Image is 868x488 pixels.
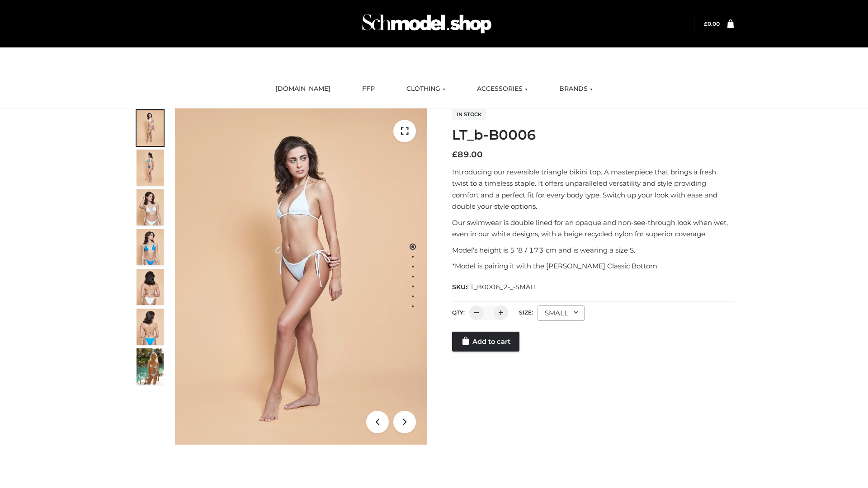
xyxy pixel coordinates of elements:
a: [DOMAIN_NAME] [269,79,337,99]
a: BRANDS [552,79,599,99]
img: ArielClassicBikiniTop_CloudNine_AzureSky_OW114ECO_7-scaled.jpg [137,269,164,305]
img: ArielClassicBikiniTop_CloudNine_AzureSky_OW114ECO_4-scaled.jpg [137,229,164,265]
img: ArielClassicBikiniTop_CloudNine_AzureSky_OW114ECO_8-scaled.jpg [137,309,164,345]
span: LT_B0006_2-_-SMALL [467,283,538,291]
bdi: 89.00 [452,150,483,160]
img: Schmodel Admin 964 [359,6,495,42]
bdi: 0.00 [704,20,720,27]
p: Our swimwear is double lined for an opaque and non-see-through look when wet, even in our white d... [452,217,734,240]
div: SMALL [538,305,585,321]
img: ArielClassicBikiniTop_CloudNine_AzureSky_OW114ECO_1 [175,108,427,445]
a: FFP [355,79,382,99]
a: ACCESSORIES [470,79,534,99]
a: CLOTHING [400,79,452,99]
span: £ [452,150,458,160]
img: Arieltop_CloudNine_AzureSky2.jpg [137,348,164,385]
p: *Model is pairing it with the [PERSON_NAME] Classic Bottom [452,260,734,272]
a: Add to cart [452,332,519,352]
h1: LT_b-B0006 [452,127,734,143]
img: ArielClassicBikiniTop_CloudNine_AzureSky_OW114ECO_3-scaled.jpg [137,189,164,225]
p: Introducing our reversible triangle bikini top. A masterpiece that brings a fresh twist to a time... [452,166,734,212]
span: £ [704,20,708,27]
label: QTY: [452,309,465,316]
img: ArielClassicBikiniTop_CloudNine_AzureSky_OW114ECO_1-scaled.jpg [137,110,164,146]
img: ArielClassicBikiniTop_CloudNine_AzureSky_OW114ECO_2-scaled.jpg [137,150,164,186]
p: Model’s height is 5 ‘8 / 173 cm and is wearing a size S. [452,244,734,256]
span: In stock [452,109,486,120]
span: SKU: [452,282,538,292]
a: £0.00 [704,20,720,27]
label: Size: [519,309,533,316]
